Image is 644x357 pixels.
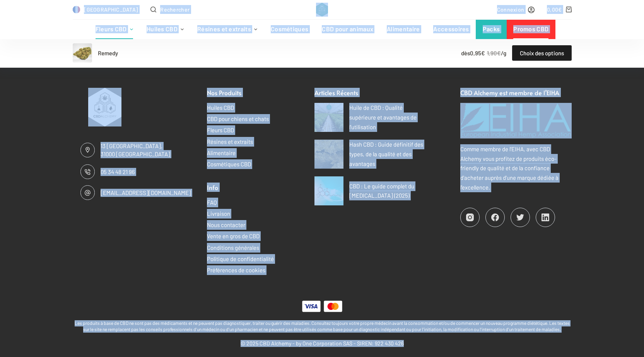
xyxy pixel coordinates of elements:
a: Huiles CBD [207,104,234,111]
a: Cosmétiques [264,20,315,39]
img: CBD Alchemy est membre de l'EIHA [460,103,572,138]
bdi: 0,00 [547,6,562,13]
a: Fleurs CBD [89,20,140,39]
nav: Menu d’en-tête [89,20,555,39]
bdi: 0,95 [470,50,485,56]
img: CBD Alchemy [316,3,328,17]
a: CBD pour chiens et chats [207,115,269,122]
p: © 2025 CBD Alchemy - by One Corporation SAS - SIREN: 922 430 426 [73,340,572,347]
a: Préférences de cookies [207,266,265,273]
a: Accessoires [427,20,476,39]
h2: Info [207,183,318,192]
a: Sélectionner les options pour “Remedy” [512,45,572,61]
a: Huile de CBD : Qualité supérieure et avantages de l’utilisation [314,103,426,132]
a: Alimentaire [207,149,236,156]
img: CBD ALCHEMY [88,88,122,126]
a: Hash CBD : Guide définitif des types, de la qualité et des avantages [314,140,426,169]
a: Livraison [207,210,230,217]
a: Twitter [511,208,530,227]
a: Instagram [460,208,480,227]
a: Alimentaire [380,20,427,39]
a: 05 34 48 21 96 [101,168,135,175]
span: Huile de CBD : Qualité supérieure et avantages de l’utilisation [349,103,426,132]
span: € [558,6,562,13]
a: [EMAIL_ADDRESS][DOMAIN_NAME] [101,189,191,196]
a: CBD : Le guide complet du [MEDICAL_DATA] (2025) [314,176,426,205]
span: CBD : Le guide complet du [MEDICAL_DATA] (2025) [349,181,426,201]
p: Les produits à base de CBD ne sont pas des médicaments et ne peuvent pas diagnostiquer, traiter o... [73,320,572,332]
span: € [497,50,501,56]
a: Politique de confidentialité [207,255,274,262]
span: dès [461,50,470,56]
a: Facebook [485,208,505,227]
a: Résines et extraits [191,20,264,39]
span: € [481,50,485,56]
img: Le chanvre fleuri : la source de notre huile de CBD. [314,103,343,132]
button: Ouvrir le formulaire de recherche [150,5,190,14]
a: Huiles CBD [140,20,190,39]
h2: Nos Produits [207,88,318,97]
span: Rechercher [160,5,190,14]
img: Le haschisch CBD de qualité supérieure se caractérise par sa forte concentration en CBD et sa tex... [314,140,343,169]
span: /g [501,50,506,56]
span: Hash CBD : Guide définitif des types, de la qualité et des avantages [349,140,426,168]
a: Promos CBD [507,20,555,39]
a: Visitez le site web de l'EIHA [460,116,572,123]
span: 13 [GEOGRAPHIC_DATA], 31000 [GEOGRAPHIC_DATA] [101,142,191,158]
h2: Articles Récents [314,88,426,97]
a: Fleurs CBD [207,126,234,133]
a: Select Country [73,5,138,14]
img: FR Flag [73,6,80,14]
h2: CBD Alchemy est membre de l’EIHA [460,88,572,97]
a: FAQ [207,199,217,206]
span: Connexion [497,5,524,14]
img: flowers-outdoor-remedy-product-v6 [73,43,92,63]
a: Vente en gros de CBD [207,232,260,239]
a: CBD pour animaux [315,20,380,39]
p: Comme membre de l'EIHA, avec CBD Alchemy vous profitez de produits éco-friendly de qualité et de ... [460,144,572,192]
a: Cosmétiques CBD [207,161,251,167]
a: Résines et extraits [207,138,253,145]
div: Remedy [98,49,118,57]
a: Nous contacter [207,221,245,228]
a: LinkedIn [536,208,555,227]
img: La structure moléculaire du cannabidiol (CBD) diffère légèrement de celle du THC, ce qui explique... [314,176,343,205]
a: Connexion [497,5,535,14]
bdi: 1,90 [487,50,501,56]
a: Packs [476,20,507,39]
a: Panier d’achat [547,5,571,14]
span: [GEOGRAPHIC_DATA] [84,5,138,14]
a: Conditions générales [207,244,259,251]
